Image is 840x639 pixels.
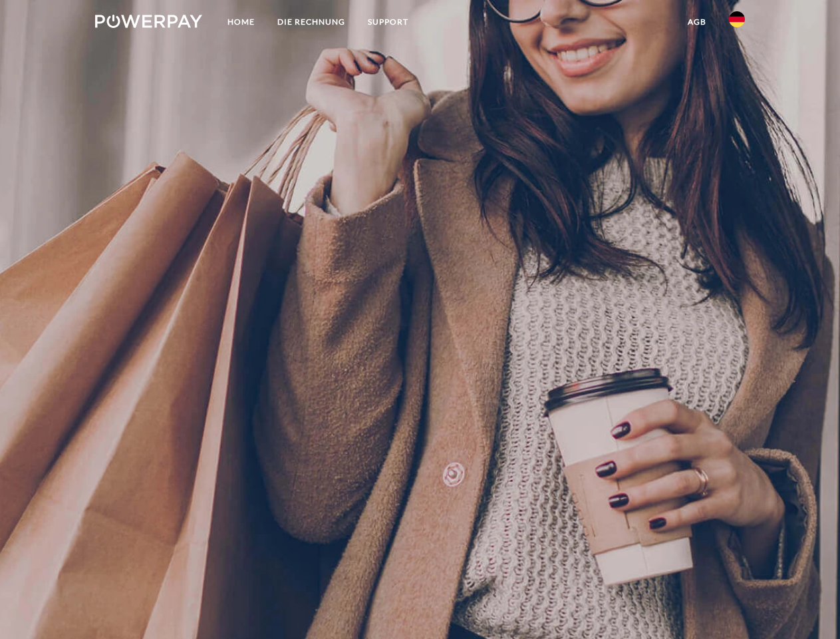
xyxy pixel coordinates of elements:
[95,15,202,28] img: logo-powerpay-white.svg
[356,10,420,34] a: SUPPORT
[216,10,266,34] a: Home
[266,10,356,34] a: DIE RECHNUNG
[676,10,718,34] a: agb
[729,11,745,27] img: de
